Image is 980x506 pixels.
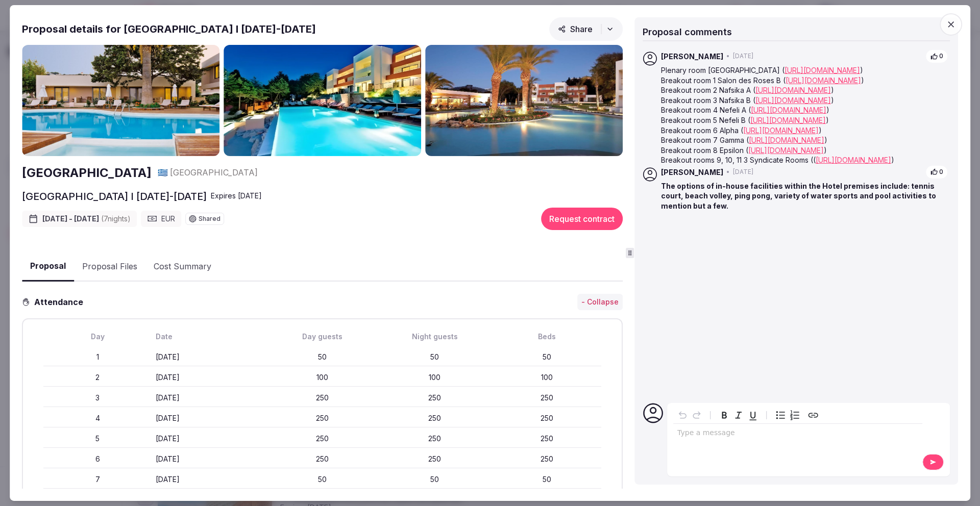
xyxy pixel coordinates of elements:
button: Cost Summary [145,252,219,282]
span: Share [558,24,593,34]
button: Numbered list [788,408,802,422]
a: [URL][DOMAIN_NAME] [755,96,831,105]
h2: [GEOGRAPHIC_DATA] I [DATE]-[DATE] [22,189,207,204]
div: 250 [381,392,489,402]
p: Breakout room 5 Nefeli B ( ) [661,115,948,125]
img: Gallery photo 1 [22,45,219,156]
a: [URL][DOMAIN_NAME] [785,66,860,74]
p: Breakout room 8 Epsilon ( ) [661,145,948,156]
button: Create link [806,408,820,422]
div: 250 [381,413,489,423]
div: 250 [381,453,489,464]
span: 🇬🇷 [158,167,168,178]
a: [URL][DOMAIN_NAME] [751,106,826,114]
div: 250 [268,392,377,402]
div: 250 [268,413,377,423]
button: Italic [731,408,746,422]
span: Proposal comments [643,27,732,37]
div: 250 [493,433,601,443]
h3: Attendance [30,296,91,308]
div: 50 [268,351,377,362]
div: Expire s [DATE] [211,191,262,201]
span: ( 7 night s ) [101,214,131,223]
button: Proposal [22,251,74,282]
p: Breakout room 1 Salon des Roses B ( ) [661,75,948,86]
div: 5 [43,433,152,443]
a: [URL][DOMAIN_NAME] [786,76,861,85]
button: Proposal Files [74,252,145,282]
a: [GEOGRAPHIC_DATA] [22,164,152,182]
div: 250 [493,413,601,423]
div: 7 [43,474,152,484]
span: [DATE] - [DATE] [42,214,131,224]
div: 50 [268,474,377,484]
button: Request contract [541,208,623,230]
div: Beds [493,332,601,342]
button: Underline [746,408,760,422]
div: [DATE] [156,453,264,464]
div: 50 [493,474,601,484]
button: 🇬🇷 [158,167,168,178]
div: editable markdown [673,424,922,444]
div: 50 [381,351,489,362]
div: 250 [268,453,377,464]
button: Bulleted list [773,408,788,422]
div: 100 [268,372,377,382]
div: Day guests [268,332,377,342]
div: [DATE] [156,474,264,484]
p: Breakout room 3 Nafsika B ( ) [661,95,948,106]
div: 100 [493,372,601,382]
button: - Collapse [577,294,623,310]
button: 0 [925,165,948,179]
div: [DATE] [156,392,264,402]
a: [URL][DOMAIN_NAME] [750,116,826,124]
div: 50 [493,351,601,362]
span: • [726,52,730,61]
div: Night guests [381,332,489,342]
img: Gallery photo 2 [224,45,421,156]
a: [URL][DOMAIN_NAME] [748,146,824,155]
p: Breakout room 2 Nafsika A ( ) [661,85,948,95]
span: Shared [199,216,220,222]
img: Gallery photo 3 [425,45,623,156]
button: Share [549,17,623,41]
p: Breakout room 7 Gamma ( ) [661,135,948,145]
div: 4 [43,413,152,423]
strong: The options of in-house facilities within the Hotel premises include: tennis court, beach volley,... [661,182,936,210]
button: Bold [717,408,731,422]
div: 2 [43,372,152,382]
span: [GEOGRAPHIC_DATA] [170,167,258,178]
div: 3 [43,392,152,402]
span: [DATE] [733,168,753,176]
div: [DATE] [156,351,264,362]
div: 50 [381,474,489,484]
div: Day [43,332,152,342]
span: [PERSON_NAME] [661,167,723,177]
div: 250 [493,392,601,402]
h2: Proposal details for [GEOGRAPHIC_DATA] I [DATE]-[DATE] [22,22,316,36]
p: Breakout room 6 Alpha ( ) [661,125,948,135]
span: • [726,168,730,176]
div: [DATE] [156,433,264,443]
div: 250 [268,433,377,443]
a: [URL][DOMAIN_NAME] [755,86,831,94]
span: [DATE] [733,52,753,61]
a: [URL][DOMAIN_NAME] [743,125,819,134]
div: EUR [141,211,181,227]
div: [DATE] [156,413,264,423]
a: [URL][DOMAIN_NAME] [816,156,891,164]
span: 0 [939,52,943,61]
div: [DATE] [156,372,264,382]
p: Breakout room 4 Nefeli A ( ) [661,105,948,115]
div: Date [156,332,264,342]
div: 100 [381,372,489,382]
div: 1 [43,351,152,362]
div: 250 [381,433,489,443]
div: 250 [493,453,601,464]
p: ​Plenary room [GEOGRAPHIC_DATA] ( ) [661,65,948,75]
button: 0 [925,49,948,63]
p: Breakout rooms 9, 10, 11 3 Syndicate Rooms (( ) [661,155,948,165]
a: [URL][DOMAIN_NAME] [749,136,824,144]
div: toggle group [773,408,802,422]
